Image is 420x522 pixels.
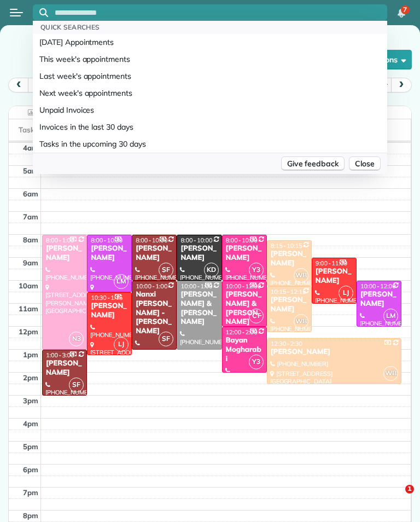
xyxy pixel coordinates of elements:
span: 5am [23,166,38,175]
span: 9am [23,258,38,267]
span: LJ [339,286,353,300]
div: [PERSON_NAME] [360,290,398,309]
span: 3pm [23,396,38,405]
span: 7 [403,5,407,14]
span: SF [159,263,173,277]
a: Last week's appointments [33,68,387,85]
div: [PERSON_NAME] [270,347,398,357]
div: Bayan Mogharabi [225,336,264,364]
a: This week's appointments [33,51,387,68]
a: [DATE] Appointments [33,34,387,51]
span: Y3 [249,355,264,369]
svg: Focus search [39,8,48,17]
div: [PERSON_NAME] [270,295,308,314]
div: [PERSON_NAME] [45,244,84,263]
a: Next week's appointments [33,85,387,102]
span: 10:00 - 12:00 [360,282,396,290]
span: 10:00 - 12:00 [226,282,261,290]
a: Tasks in the upcoming 30 days [33,136,387,153]
button: next [391,78,412,92]
span: SF [159,332,173,346]
a: Unpaid Invoices [33,102,387,119]
span: Next week's appointments [39,88,132,98]
button: Open menu [10,7,23,19]
button: Give feedback [281,156,345,171]
a: Invoices in the last 30 days [33,119,387,136]
button: Close [349,156,381,171]
span: 8pm [23,511,38,520]
span: This week's appointments [39,54,130,65]
span: Close [355,158,375,169]
span: 12:00 - 2:00 [226,328,258,336]
span: Quick Searches [40,23,100,31]
span: 6pm [23,465,38,474]
span: 1pm [23,350,38,359]
span: 8:00 - 10:30 [91,236,122,244]
div: [PERSON_NAME] [180,244,218,263]
div: Nanxi [PERSON_NAME] - [PERSON_NAME] [135,290,173,336]
span: 8:00 - 10:00 [136,236,167,244]
span: N3 [69,332,84,346]
span: LM [114,274,129,289]
span: WB [294,268,308,283]
div: [PERSON_NAME] [315,267,353,286]
span: LM [383,309,398,323]
div: [PERSON_NAME] & [PERSON_NAME] [225,290,264,327]
div: [PERSON_NAME] [135,244,173,263]
span: 7am [23,212,38,221]
span: 8:00 - 10:00 [226,236,258,244]
div: [PERSON_NAME] [90,301,129,320]
span: Y3 [249,263,264,277]
button: Focus search [33,8,48,17]
span: 8:15 - 10:15 [271,242,302,250]
span: KD [204,263,219,277]
span: 7pm [23,488,38,497]
span: LJ [114,337,129,352]
span: 2pm [23,373,38,382]
span: [DATE] Appointments [39,37,114,48]
span: WB [294,314,308,329]
span: 10am [19,281,38,290]
span: 10:00 - 1:00 [180,282,212,290]
span: 8:00 - 1:00 [46,236,74,244]
span: 10:30 - 1:15 [91,294,122,301]
div: 7 unread notifications [390,1,413,25]
span: 9:00 - 11:00 [316,259,347,267]
iframe: Intercom live chat [383,485,409,511]
span: 10:00 - 1:00 [136,282,167,290]
span: 10:15 - 12:15 [271,288,306,295]
div: [PERSON_NAME] [45,359,84,378]
span: 1:00 - 3:00 [46,351,74,359]
span: Tasks [19,125,38,134]
button: today [28,78,58,92]
span: 12:30 - 2:30 [271,340,302,347]
span: 12pm [19,327,38,336]
span: Tasks in the upcoming 30 days [39,138,146,149]
span: 1 [405,485,414,494]
span: CT [249,309,264,323]
span: Unpaid Invoices [39,105,94,115]
span: 8:00 - 10:00 [180,236,212,244]
span: 8am [23,235,38,244]
div: [PERSON_NAME] [90,244,129,263]
span: 4pm [23,419,38,428]
span: WB [383,366,398,381]
span: 4am [23,143,38,152]
div: [PERSON_NAME] [270,250,308,268]
button: prev [8,78,29,92]
div: [PERSON_NAME] & [PERSON_NAME] [180,290,218,327]
span: 5pm [23,442,38,451]
span: SF [69,378,84,392]
span: 11am [19,304,38,313]
div: [PERSON_NAME] [225,244,264,263]
span: Give feedback [287,158,339,169]
nav: Main [385,1,420,25]
span: Last week's appointments [39,71,131,82]
span: 6am [23,189,38,198]
span: Invoices in the last 30 days [39,121,133,132]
